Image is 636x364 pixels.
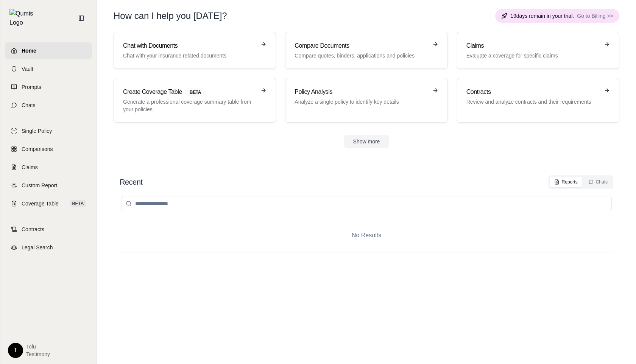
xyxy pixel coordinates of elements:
a: Coverage TableBETA [5,195,92,212]
a: ContractsReview and analyze contracts and their requirements [457,78,619,123]
div: Reports [554,179,578,185]
a: Vault [5,61,92,77]
a: Create Coverage TableBETAGenerate a professional coverage summary table from your policies. [114,78,276,123]
span: Home [22,47,36,54]
h1: How can I help you [DATE]? [114,10,227,22]
span: Single Policy [22,127,52,135]
span: BETA [70,200,86,207]
span: Prompts [22,83,41,91]
p: Chat with your insurance related documents [123,52,256,59]
div: Chats [588,179,608,185]
img: Qumis Logo [9,9,38,27]
a: Prompts [5,79,92,95]
a: Legal Search [5,239,92,256]
a: Home [5,42,92,59]
a: Compare DocumentsCompare quotes, binders, applications and policies [285,32,447,69]
span: Testimony [26,350,50,358]
button: Chats [584,177,612,187]
span: Contracts [22,226,44,233]
p: Evaluate a coverage for specific claims [466,52,599,59]
h3: Create Coverage Table [123,87,256,96]
p: Review and analyze contracts and their requirements [466,98,599,106]
span: Coverage Table [22,200,59,207]
h3: Chat with Documents [123,41,256,50]
h3: Contracts [466,87,599,96]
span: Vault [22,65,33,73]
h3: Compare Documents [295,41,427,50]
span: 19 days remain in your trial. [510,12,574,20]
div: No Results [120,219,613,252]
span: Legal Search [22,244,53,251]
span: Go to Billing >> [577,12,613,20]
h3: Claims [466,41,599,50]
span: Comparisons [22,145,53,153]
button: Collapse sidebar [75,12,87,24]
a: Contracts [5,221,92,238]
span: BETA [185,88,206,96]
span: tolu [26,343,50,350]
a: Comparisons [5,141,92,157]
a: ClaimsEvaluate a coverage for specific claims [457,32,619,69]
a: Chats [5,97,92,114]
a: Custom Report [5,177,92,194]
p: Compare quotes, binders, applications and policies [295,52,427,59]
span: Claims [22,163,38,171]
span: Custom Report [22,182,57,189]
button: Reports [550,177,582,187]
h2: Recent [120,177,142,187]
h3: Policy Analysis [295,87,427,96]
button: Show more [344,135,389,148]
a: Claims [5,159,92,176]
div: T [8,343,23,358]
a: Policy AnalysisAnalyze a single policy to identify key details [285,78,447,123]
p: Analyze a single policy to identify key details [295,98,427,106]
a: Chat with DocumentsChat with your insurance related documents [114,32,276,69]
p: Generate a professional coverage summary table from your policies. [123,98,256,113]
a: Single Policy [5,123,92,139]
span: Chats [22,101,36,109]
